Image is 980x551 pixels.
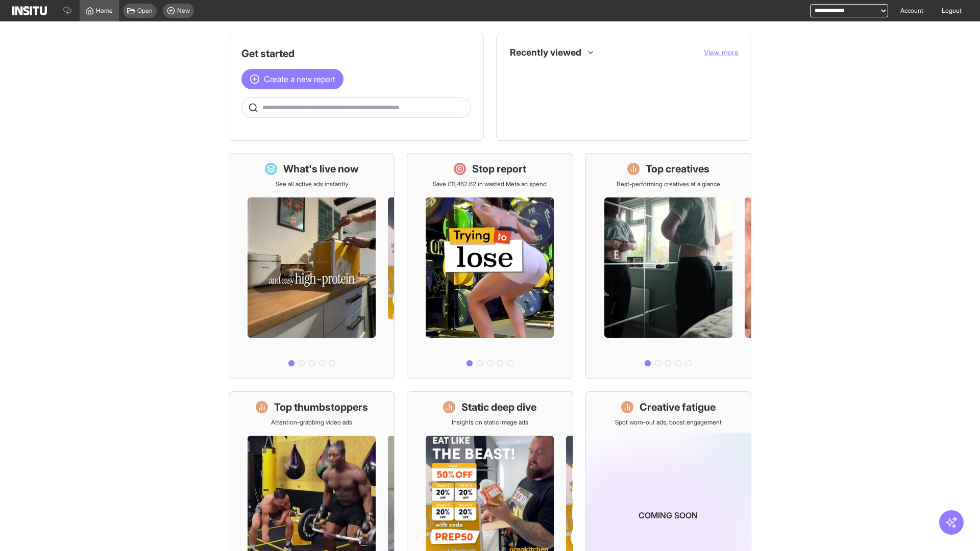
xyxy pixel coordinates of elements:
h1: What's live now [283,162,359,176]
p: Attention-grabbing video ads [271,418,352,427]
span: New [177,7,190,15]
h1: Top creatives [646,162,709,176]
button: Create a new report [241,69,344,89]
span: Top thumbstoppers [531,114,585,122]
h1: Stop report [472,162,526,176]
p: Save £11,462.62 in wasted Meta ad spend [433,180,547,188]
div: Insights [513,89,525,102]
p: Best-performing creatives at a glance [617,180,720,188]
span: Home [96,7,113,15]
span: Creative Fatigue [Beta] [531,69,730,77]
h1: Static deep dive [461,400,536,414]
a: What's live nowSee all active ads instantly [229,153,395,379]
p: Insights on static image ads [452,418,528,427]
span: View more [704,48,739,57]
span: Top thumbstoppers [531,114,730,122]
span: Open [137,7,153,15]
h1: Get started [241,46,471,61]
span: Top 10 Unique Creatives [Beta] [531,91,730,99]
button: View more [704,47,739,58]
h1: Top thumbstoppers [274,400,368,414]
p: See all active ads instantly [276,180,348,188]
div: Insights [513,67,525,79]
span: Top 10 Unique Creatives [Beta] [531,91,625,99]
span: Create a new report [264,73,335,85]
img: Logo [12,6,47,15]
a: Stop reportSave £11,462.62 in wasted Meta ad spend [407,153,573,379]
a: Top creativesBest-performing creatives at a glance [585,153,751,379]
span: Creative Fatigue [Beta] [531,69,596,77]
div: Insights [513,112,525,124]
